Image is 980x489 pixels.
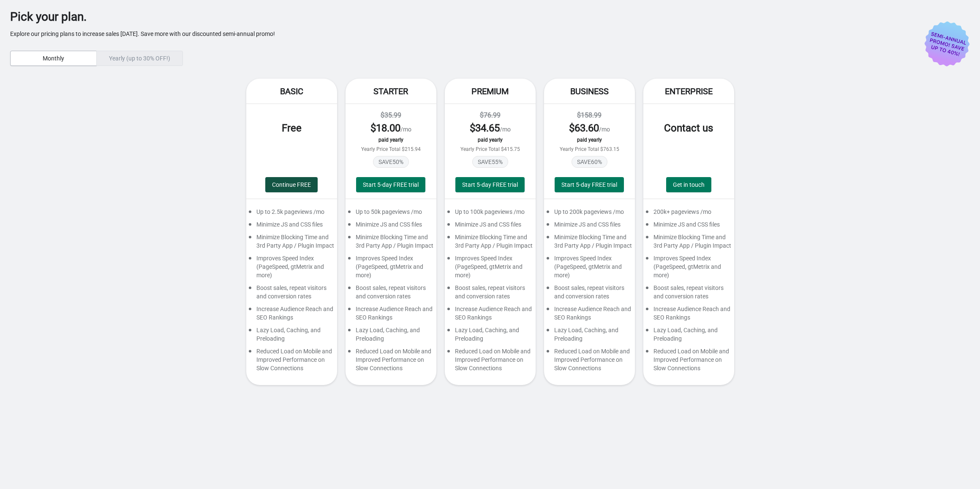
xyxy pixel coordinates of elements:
[246,347,337,377] div: Reduced Load on Mobile and Improved Performance on Slow Connections
[445,326,536,347] div: Lazy Load, Caching, and Preloading
[924,21,970,67] img: price-promo-badge-d5c1d69d.svg
[572,156,607,168] span: SAVE 60 %
[643,208,734,220] div: 200k+ pageviews /mo
[544,347,635,377] div: Reduced Load on Mobile and Improved Performance on Slow Connections
[561,181,617,188] span: Start 5-day FREE trial
[673,181,705,188] span: Get in touch
[643,305,734,326] div: Increase Audience Reach and SEO Rankings
[445,220,536,233] div: Minimize JS and CSS files
[445,305,536,326] div: Increase Audience Reach and SEO Rankings
[544,305,635,326] div: Increase Audience Reach and SEO Rankings
[544,233,635,254] div: Minimize Blocking Time and 3rd Party App / Plugin Impact
[643,254,734,284] div: Improves Speed Index (PageSpeed, gtMetrix and more)
[544,220,635,233] div: Minimize JS and CSS files
[666,177,711,192] a: Get in touch
[246,254,337,284] div: Improves Speed Index (PageSpeed, gtMetrix and more)
[664,122,713,134] span: Contact us
[246,284,337,305] div: Boost sales, repeat visitors and conversion rates
[569,122,599,134] span: $ 63.60
[246,305,337,326] div: Increase Audience Reach and SEO Rankings
[445,347,536,377] div: Reduced Load on Mobile and Improved Performance on Slow Connections
[462,181,518,188] span: Start 5-day FREE trial
[246,220,337,233] div: Minimize JS and CSS files
[346,208,436,220] div: Up to 50k pageviews /mo
[346,305,436,326] div: Increase Audience Reach and SEO Rankings
[363,181,419,188] span: Start 5-day FREE trial
[555,177,624,192] button: Start 5-day FREE trial
[346,220,436,233] div: Minimize JS and CSS files
[246,233,337,254] div: Minimize Blocking Time and 3rd Party App / Plugin Impact
[354,121,428,135] div: /mo
[553,146,626,152] div: Yearly Price Total $763.15
[354,110,428,120] div: $35.99
[643,326,734,347] div: Lazy Load, Caching, and Preloading
[370,122,400,134] span: $ 18.00
[272,181,311,188] span: Continue FREE
[445,233,536,254] div: Minimize Blocking Time and 3rd Party App / Plugin Impact
[553,137,626,143] div: paid yearly
[455,177,525,192] button: Start 5-day FREE trial
[553,121,626,135] div: /mo
[282,122,302,134] span: Free
[10,30,945,38] p: Explore our pricing plans to increase sales [DATE]. Save more with our discounted semi-annual promo!
[373,156,409,168] span: SAVE 50 %
[453,110,527,120] div: $76.99
[453,146,527,152] div: Yearly Price Total $415.75
[10,51,97,66] button: Monthly
[356,177,425,192] button: Start 5-day FREE trial
[43,55,64,62] span: Monthly
[354,146,428,152] div: Yearly Price Total $215.94
[553,110,626,120] div: $158.99
[544,254,635,284] div: Improves Speed Index (PageSpeed, gtMetrix and more)
[643,79,734,104] div: Enterprise
[346,254,436,284] div: Improves Speed Index (PageSpeed, gtMetrix and more)
[246,208,337,220] div: Up to 2.5k pageviews /mo
[265,177,318,192] button: Continue FREE
[246,326,337,347] div: Lazy Load, Caching, and Preloading
[643,233,734,254] div: Minimize Blocking Time and 3rd Party App / Plugin Impact
[246,79,337,104] div: Basic
[445,79,536,104] div: Premium
[544,79,635,104] div: Business
[470,122,500,134] span: $ 34.65
[472,156,508,168] span: SAVE 55 %
[453,121,527,135] div: /mo
[544,326,635,347] div: Lazy Load, Caching, and Preloading
[346,326,436,347] div: Lazy Load, Caching, and Preloading
[346,79,436,104] div: Starter
[354,137,428,143] div: paid yearly
[643,220,734,233] div: Minimize JS and CSS files
[544,208,635,220] div: Up to 200k pageviews /mo
[544,284,635,305] div: Boost sales, repeat visitors and conversion rates
[453,137,527,143] div: paid yearly
[643,347,734,377] div: Reduced Load on Mobile and Improved Performance on Slow Connections
[346,284,436,305] div: Boost sales, repeat visitors and conversion rates
[10,13,945,21] div: Pick your plan.
[445,254,536,284] div: Improves Speed Index (PageSpeed, gtMetrix and more)
[445,208,536,220] div: Up to 100k pageviews /mo
[346,233,436,254] div: Minimize Blocking Time and 3rd Party App / Plugin Impact
[346,347,436,377] div: Reduced Load on Mobile and Improved Performance on Slow Connections
[643,284,734,305] div: Boost sales, repeat visitors and conversion rates
[445,284,536,305] div: Boost sales, repeat visitors and conversion rates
